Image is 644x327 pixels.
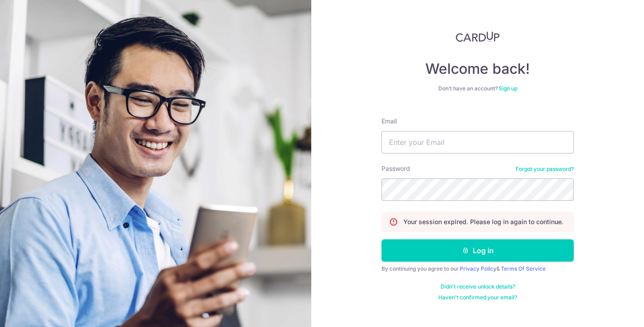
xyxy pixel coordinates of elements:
[460,265,496,272] a: Privacy Policy
[441,283,515,290] a: Didn't receive unlock details?
[456,31,500,42] img: CardUp Logo
[516,166,574,173] a: Forgot your password?
[438,294,517,301] a: Haven't confirmed your email?
[381,239,574,262] button: Log in
[381,60,574,78] h4: Welcome back!
[381,131,574,153] input: Enter your Email
[381,164,410,173] label: Password
[381,85,574,92] div: Don’t have an account?
[381,117,397,126] label: Email
[381,265,574,272] div: By continuing you agree to our &
[501,265,546,272] a: Terms Of Service
[403,217,563,226] p: Your session expired. Please log in again to continue.
[499,85,517,92] a: Sign up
